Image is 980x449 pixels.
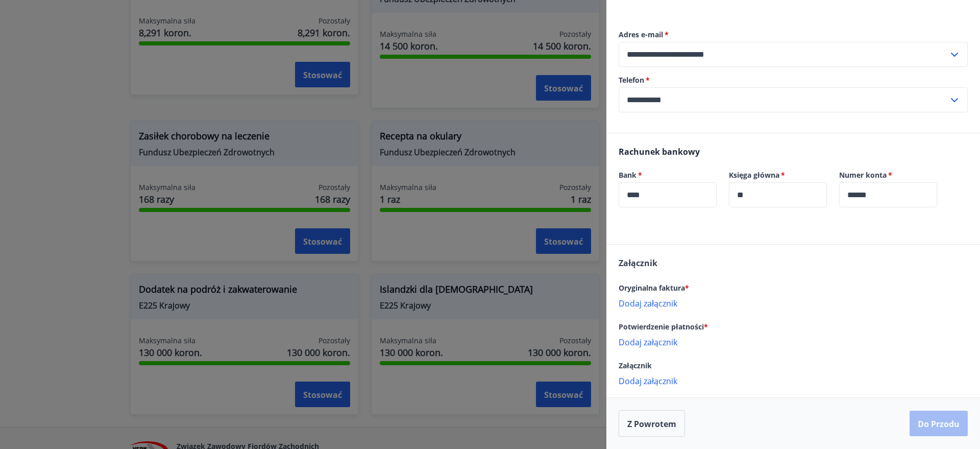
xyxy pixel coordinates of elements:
font: Księga główna [729,170,779,180]
font: Załącznik [619,257,657,269]
font: Oryginalna faktura [619,283,685,293]
font: Potwierdzenie płatności [619,322,704,332]
font: Telefon [619,75,644,85]
font: Z powrotem [627,418,676,430]
font: Numer konta [839,170,887,180]
font: Dodaj załącznik [619,375,677,387]
font: Adres e-mail [619,30,663,39]
font: Dodaj załącznik [619,298,677,309]
font: Załącznik [619,361,652,370]
font: Dodaj załącznik [619,337,677,348]
button: Z powrotem [619,410,685,437]
font: Rachunek bankowy [619,146,700,157]
font: Bank [619,170,636,180]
